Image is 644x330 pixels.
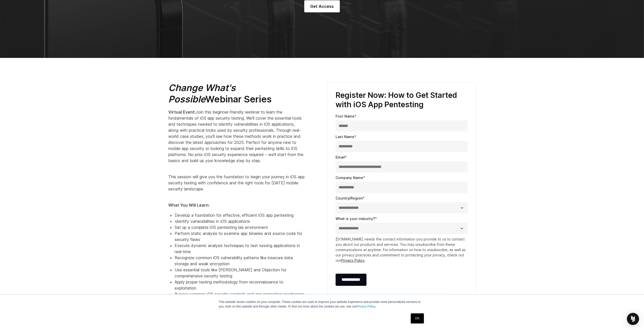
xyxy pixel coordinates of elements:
li: Develop a foundation for effective, efficient iOS app pentesting [175,212,305,218]
li: Use essential tools like [PERSON_NAME] and Objection for comprehensive security testing [175,267,305,279]
li: Execute dynamic analysis techniques to test running applications in real-time [175,243,305,255]
strong: Virtual Event: [168,109,196,115]
a: OK [411,313,424,323]
em: Change What's Possible [168,82,236,105]
p: [DOMAIN_NAME] needs the contact information you provide to us to contact you about our products a... [336,236,468,263]
strong: What You Will Learn: [168,203,210,208]
div: Open Intercom Messenger [627,313,639,325]
p: This website stores cookies on your computer. These cookies are used to improve your website expe... [219,300,425,309]
span: This session will give you the foundation to begin your journey in iOS app security testing with ... [168,174,305,191]
a: Privacy Policy. [357,305,376,308]
li: Bypass common iOS security controls and app protection mechanism [175,291,305,297]
a: Get Access [304,0,340,12]
h3: Register Now: How to Get Started with iOS App Pentesting [336,91,468,109]
li: Perform static analysis to examine app binaries and source code for security flaws [175,230,305,243]
li: Identify vulnerabilities in iOS applications [175,218,305,224]
span: Company Name [336,175,363,180]
span: Join this beginner-friendly webinar to learn the fundamentals of iOS app security testing. We'll ... [168,109,303,163]
span: Country/Region [336,196,363,200]
li: Set up a complete iOS pentesting lab environment [175,224,305,230]
li: Recognize common iOS vulnerability patterns like insecure data storage and weak encryption [175,255,305,267]
span: Last Name [336,135,354,139]
a: Privacy Policy [341,258,365,262]
li: Apply proper testing methodology from reconnaissance to exploitation [175,279,305,291]
span: Get Access [310,3,334,9]
span: Email [336,155,345,159]
span: First Name [336,114,355,118]
span: What is your industry? [336,216,375,221]
h2: Webinar Series [168,82,305,105]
